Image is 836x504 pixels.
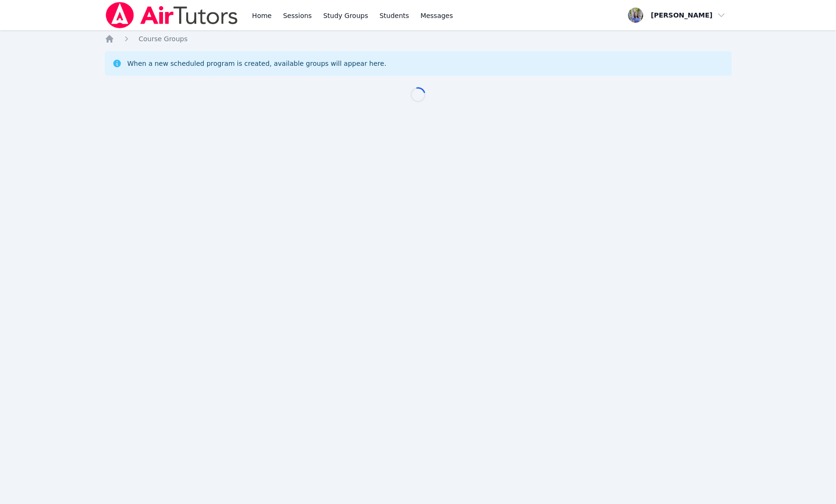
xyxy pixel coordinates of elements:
nav: Breadcrumb [105,34,732,44]
span: Messages [420,11,453,20]
img: Air Tutors [105,2,239,28]
div: When a new scheduled program is created, available groups will appear here. [127,59,387,68]
a: Course Groups [139,34,188,44]
span: Course Groups [139,35,188,43]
